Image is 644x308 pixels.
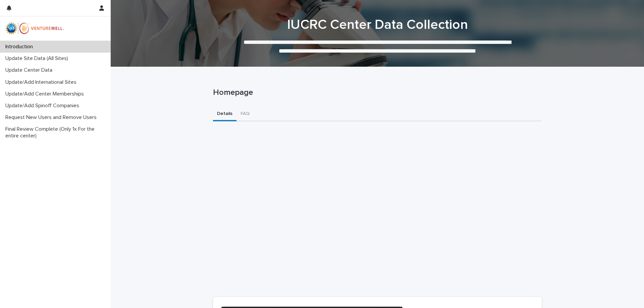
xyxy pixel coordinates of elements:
p: Update Site Data (All Sites) [3,55,73,62]
p: Update/Add International Sites [3,79,82,85]
button: Details [213,107,236,121]
h1: IUCRC Center Data Collection [213,17,542,33]
button: FAQ [236,107,254,121]
p: Update Center Data [3,67,58,73]
p: Update/Add Center Memberships [3,91,89,97]
p: Final Review Complete (Only 1x For the entire center) [3,126,111,139]
p: Introduction [3,44,38,50]
p: Update/Add Spinoff Companies [3,103,85,109]
p: Homepage [213,88,539,98]
p: Request New Users and Remove Users [3,114,102,121]
img: mWhVGmOKROS2pZaMU8FQ [5,22,64,35]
